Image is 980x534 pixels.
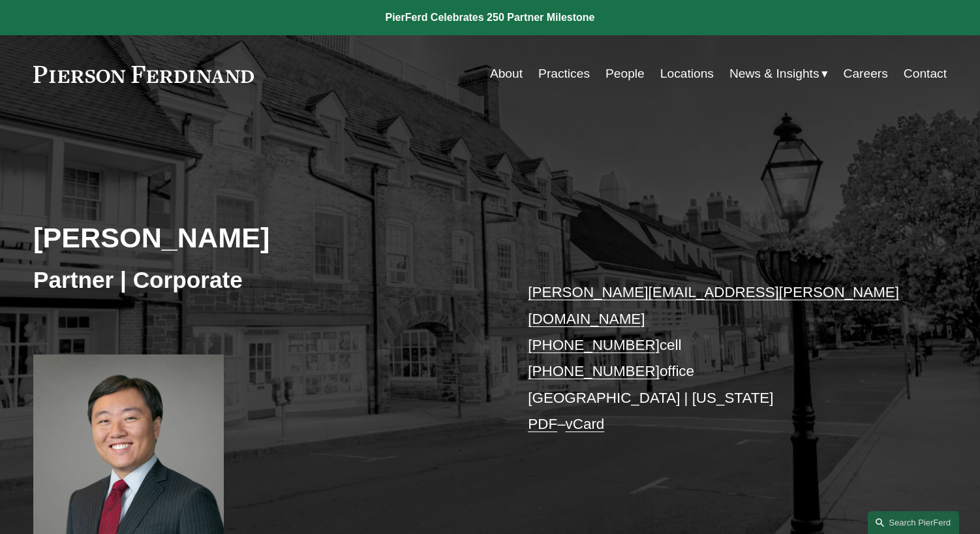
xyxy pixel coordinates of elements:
[660,61,714,86] a: Locations
[868,511,959,534] a: Search this site
[844,61,888,86] a: Careers
[538,61,590,86] a: Practices
[729,63,819,86] span: News & Insights
[904,61,947,86] a: Contact
[528,416,557,432] a: PDF
[33,221,490,255] h2: [PERSON_NAME]
[528,279,908,437] p: cell office [GEOGRAPHIC_DATA] | [US_STATE] –
[490,61,523,86] a: About
[528,363,660,379] a: [PHONE_NUMBER]
[605,61,645,86] a: People
[33,266,490,294] h3: Partner | Corporate
[566,416,605,432] a: vCard
[528,337,660,353] a: [PHONE_NUMBER]
[729,61,828,86] a: folder dropdown
[528,284,899,326] a: [PERSON_NAME][EMAIL_ADDRESS][PERSON_NAME][DOMAIN_NAME]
